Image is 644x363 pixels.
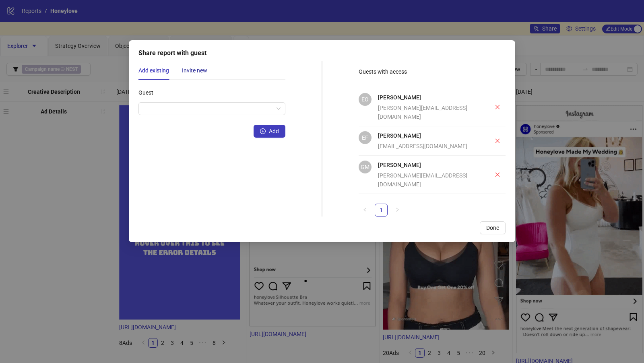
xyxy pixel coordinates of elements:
span: plus-circle [260,128,266,134]
button: Done [480,221,506,234]
div: [EMAIL_ADDRESS][DOMAIN_NAME] [378,142,473,151]
a: 1 [375,204,387,216]
span: left [363,207,367,212]
div: Share report with guest [138,48,506,58]
li: Next Page [391,204,404,217]
h4: [PERSON_NAME] [378,161,473,169]
input: Guest [143,103,273,115]
span: Add [269,128,279,134]
span: right [395,207,400,212]
button: left [359,204,372,217]
span: close [495,104,500,110]
span: EO [361,95,369,104]
div: [PERSON_NAME][EMAIL_ADDRESS][DOMAIN_NAME] [378,103,473,121]
span: close [495,172,500,177]
span: close [495,138,500,144]
span: GM [361,163,369,171]
div: Add existing [138,66,169,75]
span: EF [362,133,368,142]
label: Guest [138,86,159,99]
div: [PERSON_NAME][EMAIL_ADDRESS][DOMAIN_NAME] [378,171,473,189]
span: Done [486,225,499,231]
button: right [391,204,404,217]
span: Guests with access [359,68,407,75]
li: 1 [375,204,388,217]
h4: [PERSON_NAME] [378,131,473,140]
button: Add [254,125,285,138]
li: Previous Page [359,204,372,217]
div: Invite new [182,66,207,75]
h4: [PERSON_NAME] [378,93,473,102]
